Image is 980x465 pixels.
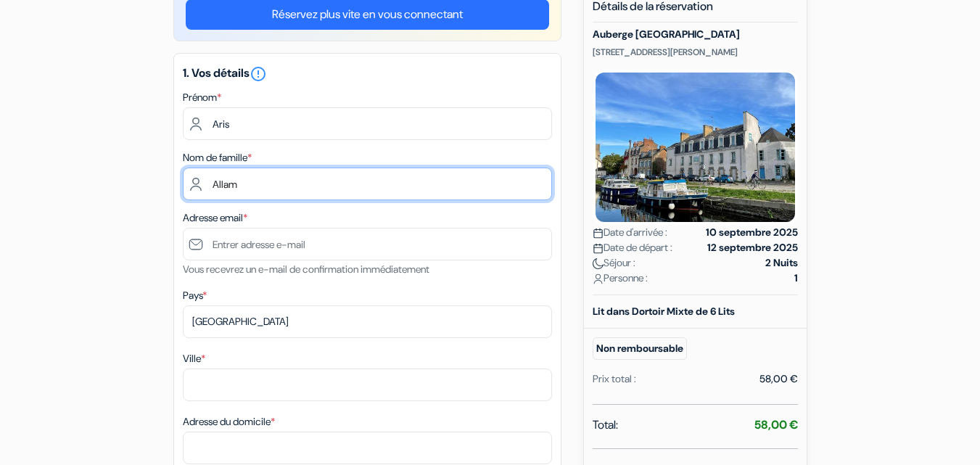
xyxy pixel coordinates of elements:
h5: 1. Vos détails [183,65,552,83]
span: Total: [593,416,618,434]
label: Adresse email [183,210,247,226]
small: Vous recevrez un e-mail de confirmation immédiatement [183,263,429,276]
div: 58,00 € [759,371,798,387]
h5: Auberge [GEOGRAPHIC_DATA] [593,28,798,41]
strong: 12 septembre 2025 [707,240,798,255]
label: Pays [183,288,207,303]
b: Lit dans Dortoir Mixte de 6 Lits [593,305,735,318]
p: [STREET_ADDRESS][PERSON_NAME] [593,46,798,58]
label: Nom de famille [183,150,252,165]
label: Prénom [183,90,221,105]
strong: 10 septembre 2025 [706,225,798,240]
img: calendar.svg [593,228,604,239]
div: Prix total : [593,371,636,387]
input: Entrer le nom de famille [183,168,552,200]
img: calendar.svg [593,243,604,254]
span: Date de départ : [593,240,672,255]
strong: 2 Nuits [765,255,798,271]
strong: 58,00 € [754,417,798,432]
input: Entrer adresse e-mail [183,228,552,260]
span: Date d'arrivée : [593,225,667,240]
input: Entrez votre prénom [183,107,552,140]
span: Personne : [593,271,648,286]
label: Ville [183,351,205,366]
strong: 1 [794,271,798,286]
label: Adresse du domicile [183,414,275,429]
small: Non remboursable [593,337,687,360]
img: user_icon.svg [593,273,604,284]
span: Séjour : [593,255,635,271]
a: error_outline [250,65,267,81]
i: error_outline [250,65,267,83]
img: moon.svg [593,258,604,269]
